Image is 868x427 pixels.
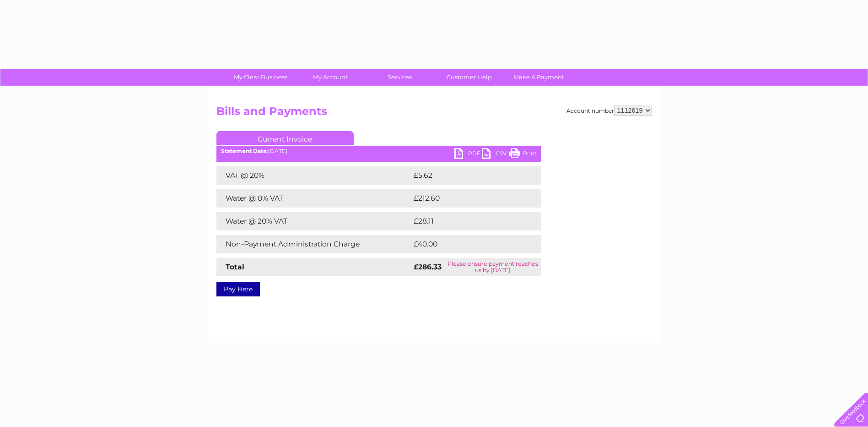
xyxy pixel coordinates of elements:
div: Account number [566,105,652,116]
a: Print [509,148,537,161]
td: Water @ 0% VAT [216,189,411,208]
h2: Bills and Payments [216,105,652,122]
b: Statement Date: [221,148,268,154]
a: My Account [292,69,368,86]
td: £28.11 [411,212,521,230]
strong: £286.33 [414,263,442,271]
strong: Total [226,263,244,271]
a: Pay Here [216,282,260,296]
td: £40.00 [411,235,523,253]
td: £212.60 [411,189,524,208]
a: PDF [454,148,482,161]
a: Current Invoice [216,131,354,145]
td: Water @ 20% VAT [216,212,411,230]
td: Please ensure payment reaches us by [DATE] [444,258,541,276]
td: VAT @ 20% [216,166,411,185]
a: Make A Payment [501,69,577,86]
div: [DATE] [216,148,541,154]
a: CSV [482,148,509,161]
a: Services [362,69,437,86]
td: £5.62 [411,166,520,185]
a: My Clear Business [223,69,298,86]
a: Customer Help [431,69,507,86]
td: Non-Payment Administration Charge [216,235,411,253]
